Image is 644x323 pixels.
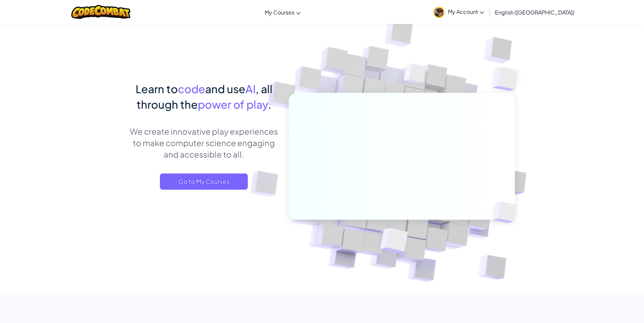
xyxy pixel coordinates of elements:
[430,1,487,23] a: My Account
[268,98,271,111] span: .
[391,50,439,101] img: Overlap cubes
[495,9,574,16] span: English ([GEOGRAPHIC_DATA])
[198,98,268,111] span: power of play
[492,3,578,21] a: English ([GEOGRAPHIC_DATA])
[261,3,304,21] a: My Courses
[479,51,537,108] img: Overlap cubes
[433,7,445,18] img: avatar
[129,126,279,160] p: We create innovative play experiences to make computer science engaging and accessible to all.
[136,82,178,96] span: Learn to
[205,82,245,96] span: and use
[71,5,130,19] img: CodeCombat logo
[178,82,205,96] span: code
[448,8,484,15] span: My Account
[160,173,248,190] a: Go to My Courses
[363,214,424,270] img: Overlap cubes
[481,188,532,237] img: Overlap cubes
[265,9,294,16] span: My Courses
[245,82,256,96] span: AI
